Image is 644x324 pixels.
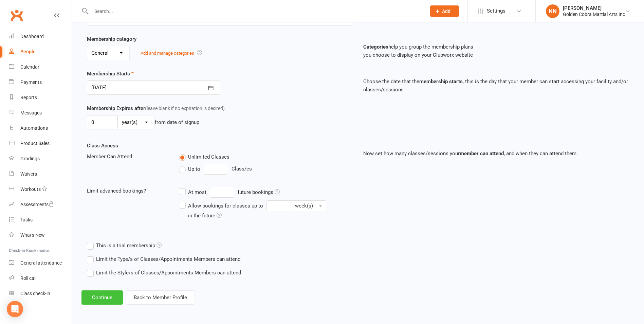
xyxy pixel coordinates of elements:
a: Waivers [9,166,72,182]
div: Roll call [20,275,36,281]
label: This is a trial membership [87,241,162,250]
a: Class kiosk mode [9,286,72,301]
div: Calendar [20,64,39,70]
div: Tasks [20,217,33,222]
a: Messages [9,105,72,121]
strong: membership starts [419,78,463,85]
label: Limit the Style/s of Classes/Appointments Members can attend [87,269,241,277]
a: General attendance kiosk mode [9,255,72,271]
label: Class Access [87,142,118,150]
button: Add [430,5,459,17]
input: At mostfuture bookings [210,187,234,198]
div: Class/es [179,164,353,175]
a: Clubworx [8,7,25,24]
div: Waivers [20,171,37,177]
button: Continue [81,290,123,305]
div: Assessments [20,202,54,207]
div: Product Sales [20,141,50,146]
div: Golden Cobra Martial Arts Inc [563,11,625,17]
div: Automations [20,125,48,131]
div: Reports [20,95,37,100]
a: Tasks [9,212,72,228]
div: Payments [20,79,42,85]
label: Membership Starts [87,70,134,78]
a: Assessments [9,197,72,212]
a: People [9,44,72,59]
div: Open Intercom Messenger [7,301,23,317]
strong: member can attend [460,150,504,157]
span: week(s) [295,203,313,209]
div: in the future [188,212,222,220]
a: What's New [9,228,72,243]
button: Back to Member Profile [126,290,195,305]
p: help you group the membership plans you choose to display on your Clubworx website [363,43,629,59]
a: Payments [9,75,72,90]
div: Allow bookings for classes up to [188,202,263,210]
input: Allow bookings for classes up to week(s) in the future [266,200,291,211]
span: Add [442,8,450,14]
a: Dashboard [9,29,72,44]
a: Add and manage categories [141,51,194,56]
label: Membership category [87,35,136,43]
a: Workouts [9,182,72,197]
div: What's New [20,232,45,238]
div: Messages [20,110,42,115]
span: Up to [188,165,200,172]
div: Member Can Attend [82,152,174,161]
div: NN [546,4,559,18]
strong: Categories [363,44,388,50]
div: Gradings [20,156,40,161]
div: Class check-in [20,291,50,296]
span: Unlimited Classes [188,153,229,160]
span: (leave blank if no expiration is desired) [145,106,225,111]
div: Dashboard [20,34,44,39]
a: Gradings [9,151,72,166]
a: Product Sales [9,136,72,151]
p: Choose the date that the , this is the day that your member can start accessing your facility and... [363,77,629,94]
a: Roll call [9,271,72,286]
div: [PERSON_NAME] [563,5,625,11]
label: Limit the Type/s of Classes/Appointments Members can attend [87,255,240,263]
a: Reports [9,90,72,105]
span: Settings [487,3,505,19]
input: Search... [89,6,421,16]
label: Membership Expires after [87,104,225,112]
div: At most [188,188,206,196]
div: future bookings [238,188,280,196]
p: Now set how many classes/sessions your , and when they can attend them. [363,149,629,158]
a: Calendar [9,59,72,75]
button: Allow bookings for classes up to in the future [291,200,326,211]
a: Automations [9,121,72,136]
div: People [20,49,36,54]
div: from date of signup [155,118,199,126]
div: Limit advanced bookings? [82,187,174,195]
div: General attendance [20,260,62,266]
div: Workouts [20,186,41,192]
